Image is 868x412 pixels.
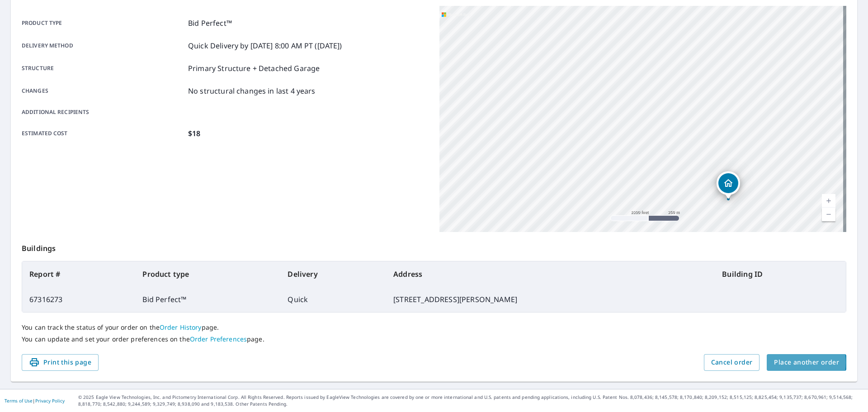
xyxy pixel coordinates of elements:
a: Order History [160,323,202,331]
p: You can update and set your order preferences on the page. [22,335,846,343]
button: Place another order [767,354,846,371]
div: Dropped pin, building 1, Residential property, 206 Fox Chase Rd Felton, DE 19943 [717,171,740,199]
p: Bid Perfect™ [188,18,232,28]
p: Additional recipients [22,108,184,116]
span: Cancel order [711,357,753,368]
p: Estimated cost [22,128,184,139]
td: Quick [280,287,386,312]
td: [STREET_ADDRESS][PERSON_NAME] [386,287,715,312]
span: Place another order [774,357,839,368]
th: Address [386,261,715,287]
td: Bid Perfect™ [135,287,280,312]
p: © 2025 Eagle View Technologies, Inc. and Pictometry International Corp. All Rights Reserved. Repo... [78,394,863,407]
p: No structural changes in last 4 years [188,85,316,96]
a: Current Level 15, Zoom Out [822,208,835,221]
p: Primary Structure + Detached Garage [188,63,320,74]
p: Delivery method [22,40,184,51]
a: Current Level 15, Zoom In [822,194,835,208]
p: Structure [22,63,184,74]
td: 67316273 [22,287,135,312]
p: | [5,398,65,403]
button: Print this page [22,354,99,371]
p: Changes [22,85,184,96]
button: Cancel order [704,354,760,371]
p: You can track the status of your order on the page. [22,323,846,331]
a: Order Preferences [190,335,247,343]
th: Report # [22,261,135,287]
p: Product type [22,18,184,28]
th: Product type [135,261,280,287]
span: Print this page [29,357,91,368]
p: Buildings [22,232,846,261]
p: $18 [188,128,200,139]
th: Delivery [280,261,386,287]
a: Terms of Use [5,398,33,404]
th: Building ID [715,261,846,287]
a: Privacy Policy [35,398,65,404]
p: Quick Delivery by [DATE] 8:00 AM PT ([DATE]) [188,40,342,51]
